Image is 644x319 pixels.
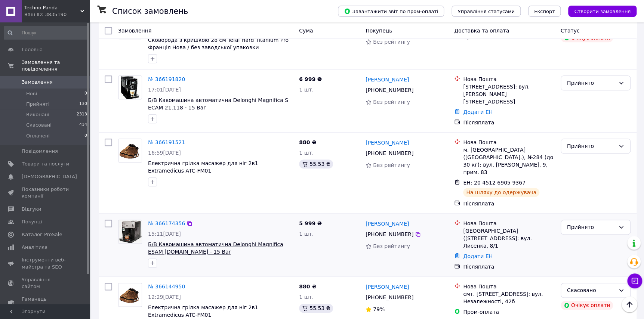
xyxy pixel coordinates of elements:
[24,4,80,11] span: Techno Panda
[463,119,555,126] div: Післяплата
[364,148,415,158] div: [PHONE_NUMBER]
[574,9,631,14] span: Створити замовлення
[26,122,52,128] span: Скасовані
[22,206,41,213] span: Відгуки
[364,292,415,303] div: [PHONE_NUMBER]
[148,220,185,226] a: № 366174356
[118,283,142,307] a: Фото товару
[118,75,142,99] a: Фото товару
[22,276,69,290] span: Управління сайтом
[457,9,515,14] span: Управління статусами
[299,159,333,168] div: 55.53 ₴
[463,109,493,115] a: Додати ЕН
[561,28,580,34] span: Статус
[148,241,283,255] a: Б/В Кавомашина автоматична Delonghi Magnifica ESAM [DOMAIN_NAME] - 15 Bar
[22,59,90,72] span: Замовлення та повідомлення
[299,294,314,300] span: 1 шт.
[463,263,555,270] div: Післяплата
[22,148,58,155] span: Повідомлення
[22,186,69,199] span: Показники роботи компанії
[299,231,314,237] span: 1 шт.
[364,229,415,239] div: [PHONE_NUMBER]
[26,101,49,108] span: Прийняті
[118,28,151,34] span: Замовлення
[463,180,526,186] span: ЕН: 20 4512 6905 9367
[364,85,415,95] div: [PHONE_NUMBER]
[463,220,555,227] div: Нова Пошта
[463,139,555,146] div: Нова Пошта
[79,101,87,108] span: 130
[463,75,555,83] div: Нова Пошта
[344,8,438,15] span: Завантажити звіт по пром-оплаті
[148,87,181,93] span: 17:01[DATE]
[373,306,385,312] span: 79%
[452,6,521,17] button: Управління статусами
[22,161,69,167] span: Товари та послуги
[463,253,493,259] a: Додати ЕН
[299,150,314,156] span: 1 шт.
[528,6,561,17] button: Експорт
[26,111,49,118] span: Виконані
[148,231,181,237] span: 15:11[DATE]
[22,296,69,309] span: Гаманець компанії
[463,227,555,250] div: [GEOGRAPHIC_DATA] ([STREET_ADDRESS]: вул. Лисенка, 8/1
[84,133,87,139] span: 0
[121,76,139,99] img: Фото товару
[148,304,258,318] a: Електрична грілка масажер для ніг 2в1 Extramedicus ATC-FM01
[26,133,50,139] span: Оплачені
[118,220,142,244] a: Фото товару
[366,28,392,34] span: Покупець
[148,160,258,174] a: Електрична грілка масажер для ніг 2в1 Extramedicus ATC-FM01
[118,283,142,306] img: Фото товару
[22,46,43,53] span: Головна
[22,173,77,180] span: [DEMOGRAPHIC_DATA]
[148,294,181,300] span: 12:29[DATE]
[148,76,185,82] a: № 366191820
[366,139,409,146] a: [PERSON_NAME]
[373,243,410,249] span: Без рейтингу
[118,139,142,162] img: Фото товару
[299,139,316,145] span: 880 ₴
[463,188,539,197] div: На шляху до одержувача
[148,139,185,145] a: № 366191521
[148,97,288,111] span: Б/В Кавомашина автоматична Delonghi Magnifica S ECAM 21.118 - 15 Bar
[338,6,444,17] button: Завантажити звіт по пром-оплаті
[79,122,87,128] span: 414
[24,11,90,18] div: Ваш ID: 3835190
[299,304,333,313] div: 55.53 ₴
[622,297,637,312] button: Наверх
[148,150,181,156] span: 16:59[DATE]
[463,146,555,176] div: м. [GEOGRAPHIC_DATA] ([GEOGRAPHIC_DATA].), №284 (до 30 кг): вул. [PERSON_NAME], 9, прим. 83
[567,79,615,87] div: Прийнято
[463,83,555,105] div: [STREET_ADDRESS]: вул. [PERSON_NAME][STREET_ADDRESS]
[148,284,185,289] a: № 366144950
[463,308,555,316] div: Пром-оплата
[373,162,410,168] span: Без рейтингу
[454,28,509,34] span: Доставка та оплата
[366,220,409,227] a: [PERSON_NAME]
[373,39,410,45] span: Без рейтингу
[567,142,615,150] div: Прийнято
[112,7,188,16] h1: Список замовлень
[463,283,555,290] div: Нова Пошта
[77,111,87,118] span: 2313
[118,220,142,243] img: Фото товару
[4,26,88,40] input: Пошук
[561,8,637,14] a: Створити замовлення
[463,200,555,207] div: Післяплата
[561,301,613,310] div: Очікує оплати
[22,257,69,270] span: Інструменти веб-майстра та SEO
[22,219,42,225] span: Покупці
[22,79,53,86] span: Замовлення
[22,231,62,238] span: Каталог ProSale
[118,139,142,162] a: Фото товару
[299,220,322,226] span: 5 999 ₴
[534,9,555,14] span: Експорт
[567,223,615,231] div: Прийнято
[373,99,410,105] span: Без рейтингу
[299,87,314,93] span: 1 шт.
[627,273,642,288] button: Чат з покупцем
[463,290,555,305] div: смт. [STREET_ADDRESS]: вул. Незалежності, 42б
